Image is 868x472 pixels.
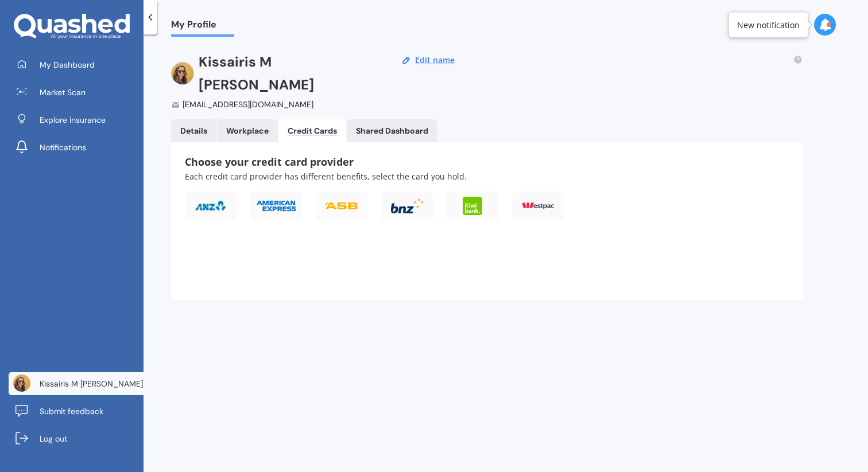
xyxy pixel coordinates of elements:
[288,126,337,136] div: Credit Cards
[40,59,95,71] span: My Dashboard
[217,119,278,142] a: Workplace
[737,19,800,30] div: New notification
[356,126,428,136] div: Shared Dashboard
[325,202,358,209] img: ASB
[255,200,297,212] img: American Express
[171,119,216,142] a: Details
[180,126,207,136] div: Details
[9,372,144,395] a: Kissairis M [PERSON_NAME]
[40,87,86,98] span: Market Scan
[9,53,144,76] a: My Dashboard
[391,198,423,214] img: BNZ
[347,119,437,142] a: Shared Dashboard
[9,400,144,423] a: Submit feedback
[185,171,467,182] span: Each credit card provider has different benefits, select the card you hold.
[171,19,234,34] span: My Profile
[9,108,144,131] a: Explore insurance
[13,375,30,392] img: ACg8ocJ63bdkyZMNE4g8aPi5pPz4w4hOJfbSG0pIbGCp2GfwMUnxMVVl1Q=s96-c
[40,142,86,153] span: Notifications
[40,405,103,417] span: Submit feedback
[9,427,144,450] a: Log out
[463,197,482,215] img: KiwiBank
[226,126,269,136] div: Workplace
[9,81,144,104] a: Market Scan
[40,114,106,126] span: Explore insurance
[195,200,227,212] img: ANZ
[9,136,144,159] a: Notifications
[171,99,378,110] div: [EMAIL_ADDRESS][DOMAIN_NAME]
[278,119,346,142] a: Credit Cards
[171,62,194,85] img: ACg8ocJ63bdkyZMNE4g8aPi5pPz4w4hOJfbSG0pIbGCp2GfwMUnxMVVl1Q=s96-c
[185,155,354,169] span: Choose your credit card provider
[199,50,378,96] h2: Kissairis M [PERSON_NAME]
[522,202,554,209] img: Westpac
[40,378,143,389] span: Kissairis M [PERSON_NAME]
[40,433,67,444] span: Log out
[412,55,458,65] button: Edit name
